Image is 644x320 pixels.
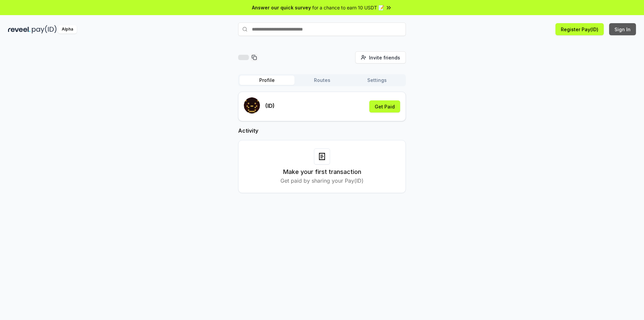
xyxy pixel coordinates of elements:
[280,177,364,185] p: Get paid by sharing your Pay(ID)
[369,100,400,112] button: Get Paid
[609,23,636,35] button: Sign In
[32,25,57,34] img: pay_id
[252,4,311,11] span: Answer our quick survey
[350,76,405,85] button: Settings
[369,54,400,61] span: Invite friends
[238,127,406,135] h2: Activity
[355,51,406,63] button: Invite friends
[283,167,361,177] h3: Make your first transaction
[312,4,384,11] span: for a chance to earn 10 USDT 📝
[58,25,77,34] div: Alpha
[555,23,604,35] button: Register Pay(ID)
[294,76,350,85] button: Routes
[8,25,31,34] img: reveel_dark
[239,76,294,85] button: Profile
[265,102,275,110] p: (ID)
